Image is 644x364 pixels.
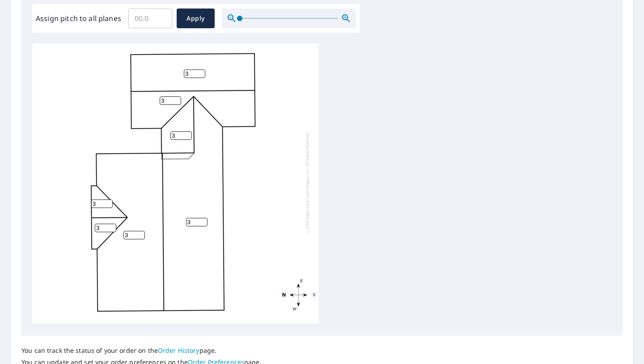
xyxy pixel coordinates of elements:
label: Assign pitch to all planes [36,13,121,24]
button: Apply [177,9,215,28]
input: 00.0 [128,6,172,31]
a: Order History [158,346,199,355]
p: You can track the status of your order on the page. [21,347,262,355]
span: Apply [184,13,208,24]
